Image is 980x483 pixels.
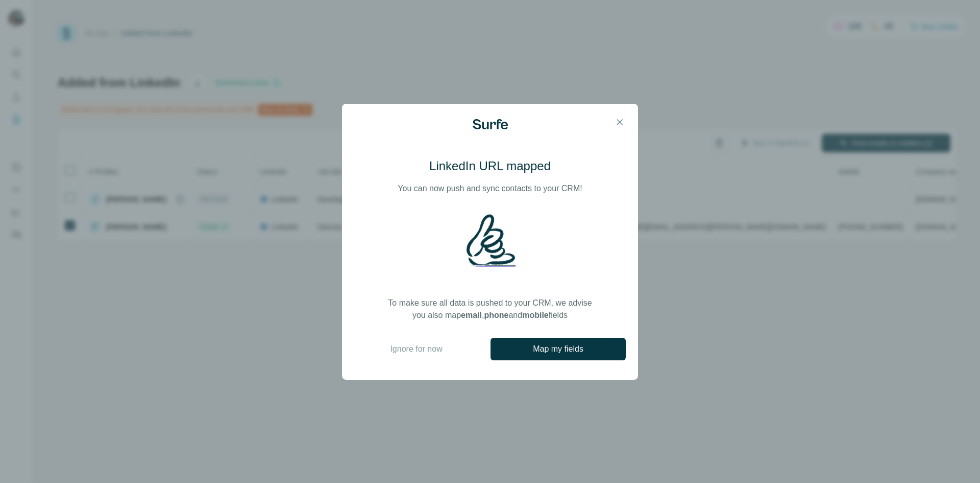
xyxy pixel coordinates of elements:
[429,158,551,174] h3: LinkedIn URL mapped
[491,338,626,360] button: Map my fields
[473,119,508,130] img: Surfe Logo
[533,343,583,355] span: Map my fields
[462,213,518,268] img: Illustration - Shaka
[461,311,482,319] strong: email
[484,311,508,319] strong: phone
[388,297,592,321] p: To make sure all data is pushed to your CRM, we advise you also map , and fields
[354,343,478,355] button: Ignore for now
[398,182,582,195] p: You can now push and sync contacts to your CRM!
[522,311,549,319] strong: mobile
[390,343,442,355] span: Ignore for now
